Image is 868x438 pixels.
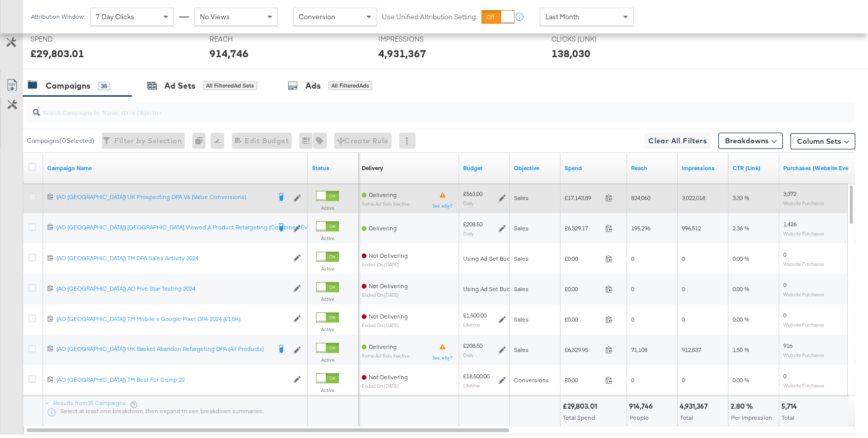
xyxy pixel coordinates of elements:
span: £17,143.89 [565,194,601,202]
sub: ended on [DATE] [362,323,408,328]
span: 0 [682,255,685,262]
sub: Website Purchases [783,200,824,206]
span: 1,426 [783,220,796,228]
div: (AO [GEOGRAPHIC_DATA]) TM Mobile x Google Pixel DPA 2024 (£1.5K) [56,315,288,323]
sub: Lifetime [463,322,480,328]
a: (AO [GEOGRAPHIC_DATA]) UK Basket Abandon Retargeting DPA (All Products) [56,345,270,355]
sub: Daily [463,352,474,358]
div: (AO [GEOGRAPHIC_DATA]) [GEOGRAPHIC_DATA] Viewed A Product Retargeting (Combined Events) [56,223,270,231]
span: 3,372 [783,190,796,197]
span: 3,022,018 [682,194,705,202]
span: 0 [783,311,786,319]
div: Campaigns [46,80,90,92]
span: REACH [210,34,286,44]
span: Sales [514,346,529,353]
span: 2.36 % [733,224,749,232]
span: Not Delivering [369,252,408,259]
div: Using Ad Set Budget [463,285,519,293]
span: £0.00 [565,315,601,323]
span: People [630,414,649,421]
div: Ads [305,80,321,92]
span: 1.50 % [733,346,749,353]
span: £0.00 [565,285,601,293]
span: Sales [514,255,529,262]
a: (AO [GEOGRAPHIC_DATA]) TM Mobile x Google Pixel DPA 2024 (£1.5K) [56,315,288,324]
span: Not Delivering [369,373,408,381]
span: £6,329.17 [565,224,601,232]
span: SPEND [30,34,107,44]
sub: Some Ad Sets Inactive [362,201,409,207]
sub: Website Purchases [783,322,824,328]
sub: Website Purchases [783,382,824,388]
span: Conversion [299,12,335,21]
sub: ended on [DATE] [362,383,408,389]
span: 996,512 [682,224,701,232]
a: The number of times your ad was served. On mobile apps an ad is counted as served the first time ... [682,164,724,172]
label: Active [316,387,339,393]
a: Your campaign's objective. [514,164,557,172]
span: 0.00 % [733,315,749,323]
span: 0 [682,315,685,323]
span: Conversions [514,376,549,384]
sub: Website Purchases [783,352,824,358]
span: Total [680,414,693,421]
span: 0 [783,281,786,289]
span: Total Spend [563,414,595,421]
div: 2.80 % [731,402,756,411]
span: IMPRESSIONS [378,34,455,44]
sub: Website Purchases [783,230,824,236]
span: 3.33 % [733,194,749,202]
div: £18,500.00 [463,372,490,380]
a: Shows the current state of your Ad Campaign. [312,164,355,172]
a: The total amount spent to date. [565,164,623,172]
span: 195,296 [631,224,650,232]
label: Active [316,326,339,333]
a: (AO [GEOGRAPHIC_DATA]) [GEOGRAPHIC_DATA] Viewed A Product Retargeting (Combined Events) [56,223,270,233]
span: 0.00 % [733,376,749,384]
sub: Lifetime [463,382,480,388]
div: All Filtered Ads [328,81,372,90]
div: (AO [GEOGRAPHIC_DATA]) AO Five Star Testing 2024 [56,285,288,293]
span: 0 [682,376,685,384]
label: Use Unified Attribution Setting: [382,12,477,22]
span: £6,329.95 [565,346,601,353]
a: The number of people your ad was served to. [631,164,674,172]
span: Delivering [369,343,397,350]
div: All Filtered Ad Sets [203,81,257,90]
span: Delivering [369,191,397,198]
span: 0 [631,255,634,262]
div: Campaigns ( 0 Selected) [27,136,94,145]
span: Last Month [545,12,579,21]
div: 138,030 [551,46,591,61]
span: Not Delivering [369,282,408,290]
span: £0.00 [565,376,601,384]
div: Delivery [362,164,383,172]
div: Attribution Window: [30,13,85,20]
label: Active [316,356,339,363]
a: The number of clicks received on a link in your ad divided by the number of impressions. [733,164,775,172]
span: 0.00 % [733,255,749,262]
div: 4,931,367 [680,402,711,411]
span: 0 [783,251,786,258]
div: (AO [GEOGRAPHIC_DATA]) UK Prospecting DPA V6 (Value Conversions) [56,193,270,201]
div: 914,746 [629,402,656,411]
span: Clear All Filters [648,135,707,147]
span: £0.00 [565,255,601,262]
span: 824,060 [631,194,650,202]
div: 35 [98,82,110,91]
a: (AO [GEOGRAPHIC_DATA]) UK Prospecting DPA V6 (Value Conversions) [56,193,270,203]
a: The maximum amount you're willing to spend on your ads, on average each day or over the lifetime ... [463,164,506,172]
button: Clear All Filters [644,133,711,149]
a: (AO [GEOGRAPHIC_DATA]) TM Best For Comp 22 [56,376,288,384]
span: No Views [200,12,230,21]
span: CLICKS (LINK) [551,34,628,44]
span: Total [782,414,794,421]
div: £208.50 [463,342,482,350]
a: Your campaign name. [47,164,304,172]
sub: Daily [463,200,474,206]
span: Sales [514,194,529,202]
span: Sales [514,285,529,293]
div: £29,803.01 [30,46,84,61]
button: Column Sets [790,133,855,149]
div: (AO [GEOGRAPHIC_DATA]) UK Basket Abandon Retargeting DPA (All Products) [56,345,270,353]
